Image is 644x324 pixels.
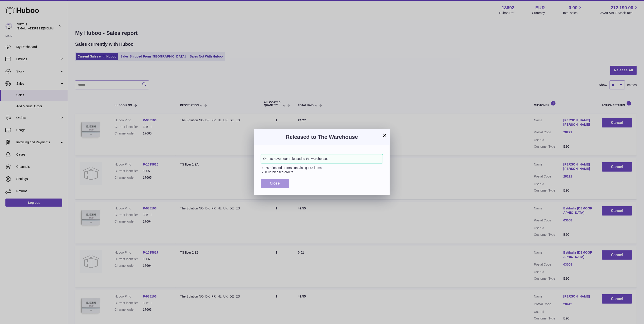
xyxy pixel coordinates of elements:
li: 0 unreleased orders [265,170,383,174]
button: × [382,132,388,138]
span: Close [270,181,280,185]
div: Orders have been released to the warehouse. [261,154,383,163]
li: 75 released orders containing 148 items [265,166,383,170]
h3: Released to The Warehouse [261,133,383,141]
button: Close [261,179,289,188]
